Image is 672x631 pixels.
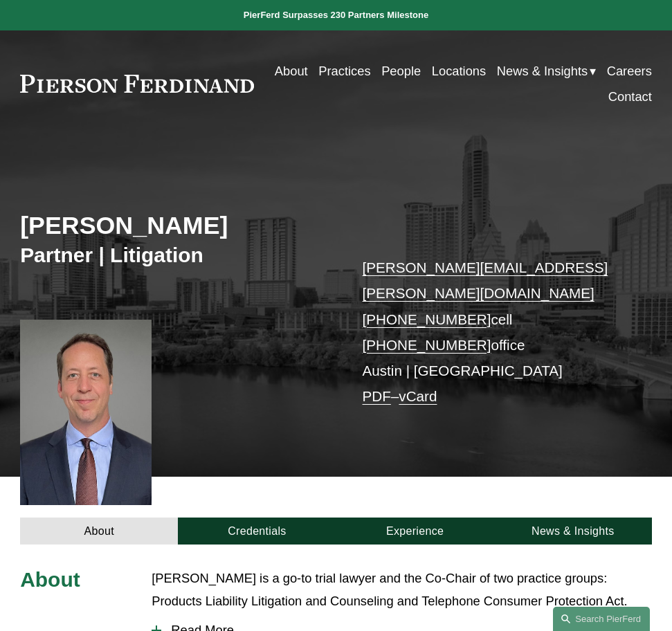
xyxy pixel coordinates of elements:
[608,84,652,109] a: Contact
[553,607,650,631] a: Search this site
[20,242,336,268] h3: Partner | Litigation
[497,60,588,82] span: News & Insights
[497,58,596,84] a: folder dropdown
[381,58,421,84] a: People
[363,259,608,301] a: [PERSON_NAME][EMAIL_ADDRESS][PERSON_NAME][DOMAIN_NAME]
[275,58,308,84] a: About
[152,567,652,612] p: [PERSON_NAME] is a go-to trial lawyer and the Co-Chair of two practice groups: Products Liability...
[363,388,391,404] a: PDF
[432,58,486,84] a: Locations
[363,255,626,409] p: cell office Austin | [GEOGRAPHIC_DATA] –
[494,518,652,545] a: News & Insights
[318,58,370,84] a: Practices
[363,311,491,327] a: [PHONE_NUMBER]
[607,58,652,84] a: Careers
[20,568,80,591] span: About
[20,518,178,545] a: About
[20,211,336,241] h2: [PERSON_NAME]
[363,337,491,353] a: [PHONE_NUMBER]
[336,518,494,545] a: Experience
[178,518,336,545] a: Credentials
[399,388,437,404] a: vCard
